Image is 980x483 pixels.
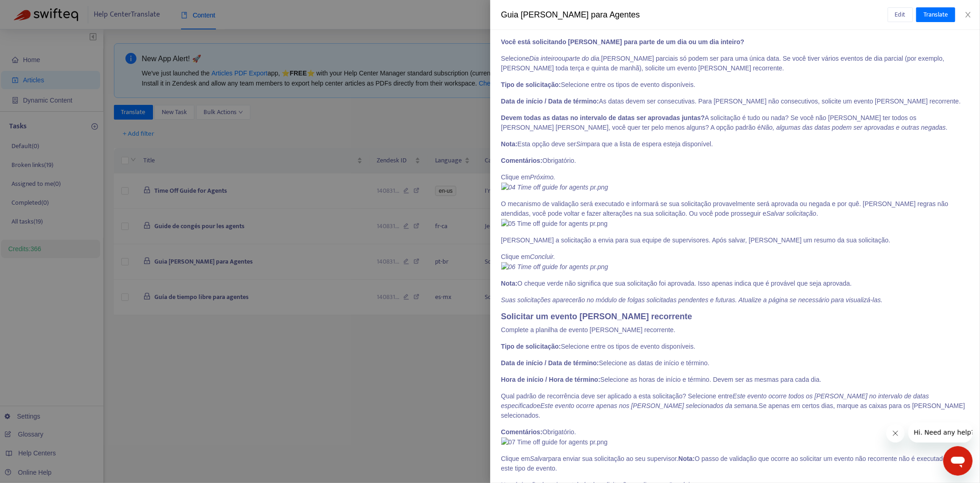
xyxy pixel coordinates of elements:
[501,38,745,46] strong: Você está solicitando [PERSON_NAME] para parte de um dia ou um dia inteiro?
[916,7,955,22] button: Translate
[501,391,969,420] p: Qual padrão de recorrência deve ser aplicado a esta solicitação? Selecione entre e Se apenas em c...
[501,358,969,368] p: Selecione as datas de início e término.
[501,376,600,383] strong: Hora de início / Hora de término:
[501,252,969,272] p: Clique em
[886,424,905,443] iframe: Close message
[6,6,66,14] span: Hi. Need any help?
[943,446,973,476] iframe: Button to launch messaging window
[501,80,969,90] p: Selecione entre os tipos de evento disponíveis.
[501,156,969,166] p: Obrigatório.
[962,11,974,19] button: Close
[501,280,518,287] strong: Nota:
[501,375,969,385] p: Selecione as horas de início e término. Devem ser as mesmas para cada dia.
[501,172,969,192] p: Clique em
[888,7,913,22] button: Edit
[501,312,692,321] strong: Solicitar um evento [PERSON_NAME] recorrente
[501,114,705,121] strong: Devem todas as datas no intervalo de datas ser aprovadas juntas?
[923,10,948,20] span: Translate
[501,219,608,229] img: 05 Time off guide for agents pr.png
[566,55,601,62] em: parte do dia.
[501,359,599,367] strong: Data de início / Data de término:
[501,342,969,351] p: Selecione entre os tipos de evento disponíveis.
[501,54,969,73] p: Selecione ou [PERSON_NAME] parciais só podem ser para uma única data. Se você tiver vários evento...
[501,97,969,106] p: As datas devem ser consecutivas. Para [PERSON_NAME] não consecutivos, solicite um evento [PERSON_...
[761,124,946,131] em: Não, algumas das datas podem ser aprovadas e outras negadas
[540,402,759,409] em: Este evento ocorre apenas nos [PERSON_NAME] selecionados da semana.
[501,454,969,473] p: Clique em para enviar sua solicitação ao seu supervisor. O passo de validação que ocorre ao solic...
[501,81,561,88] strong: Tipo de solicitação:
[501,428,543,436] strong: Comentários:
[501,437,608,447] img: 07 Time off guide for agents pr.png
[501,113,969,132] p: A solicitação é tudo ou nada? Se você não [PERSON_NAME] ter todos os [PERSON_NAME] [PERSON_NAME],...
[501,427,969,447] p: Obrigatório.
[576,140,587,148] em: Sim
[908,422,973,443] iframe: Message from company
[501,139,969,149] p: Esta opção deve ser para que a lista de espera esteja disponível.
[766,210,816,217] em: Salvar solicitação
[501,199,969,229] p: O mecanismo de validação será executado e informará se sua solicitação provavelmente será aprovad...
[501,296,883,304] em: Suas solicitações aparecerão no módulo de folgas solicitadas pendentes e futuras. Atualize a pági...
[501,9,888,21] div: Guia [PERSON_NAME] para Agentes
[501,236,969,245] p: [PERSON_NAME] a solicitação a envia para sua equipe de supervisores. Após salvar, [PERSON_NAME] u...
[501,343,561,350] strong: Tipo de solicitação:
[501,157,543,164] strong: Comentários:
[679,455,695,462] strong: Nota:
[530,455,549,462] em: Salvar
[501,325,969,335] p: Complete a planilha de evento [PERSON_NAME] recorrente.
[501,392,929,409] em: Este evento ocorre todos os [PERSON_NAME] no intervalo de datas especificado
[501,253,608,270] em: Concluir.
[501,279,969,288] p: O cheque verde não significa que sua solicitação foi aprovada. Isso apenas indica que é provável ...
[501,140,518,148] strong: Nota:
[895,10,906,20] span: Edit
[501,98,599,105] strong: Data de início / Data de término:
[501,183,608,192] img: 04 Time off guide for agents pr.png
[529,55,558,62] em: Dia inteiro
[501,173,608,190] em: Próximo.
[501,262,608,272] img: 06 Time off guide for agents pr.png
[964,11,972,18] span: close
